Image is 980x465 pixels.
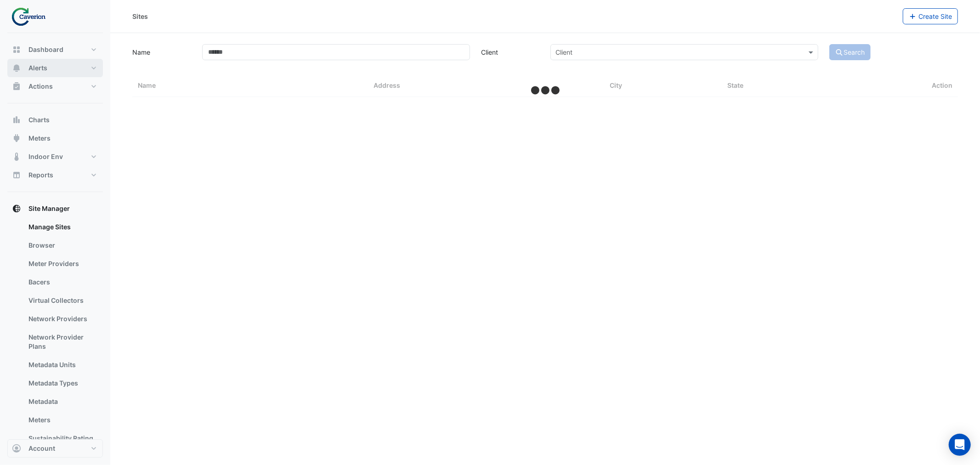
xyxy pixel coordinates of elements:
span: Create Site [918,12,952,20]
label: Client [476,44,545,60]
app-icon: Site Manager [12,204,21,213]
label: Name [127,44,197,60]
button: Dashboard [7,40,103,59]
app-icon: Charts [12,115,21,125]
a: Bacers [21,273,103,291]
span: Action [932,80,952,91]
a: Sustainability Rating Types [21,429,103,457]
div: Sites [132,11,148,21]
a: Network Providers [21,310,103,328]
a: Metadata Units [21,356,103,374]
app-icon: Meters [12,134,21,143]
span: Charts [28,115,50,125]
span: Dashboard [28,45,63,54]
span: Name [138,81,156,89]
span: Meters [28,134,51,143]
a: Metadata [21,392,103,411]
div: Open Intercom Messenger [949,434,971,456]
button: Actions [7,77,103,96]
span: State [728,81,744,89]
app-icon: Alerts [12,63,21,73]
a: Meters [21,411,103,429]
button: Reports [7,166,103,184]
span: Address [374,81,400,89]
button: Charts [7,111,103,129]
button: Site Manager [7,199,103,218]
span: Account [28,444,55,453]
button: Alerts [7,59,103,77]
app-icon: Dashboard [12,45,21,54]
app-icon: Reports [12,170,21,180]
img: Company Logo [11,7,52,26]
span: City [610,81,622,89]
div: Site Manager [7,218,103,460]
span: Indoor Env [28,152,63,161]
a: Manage Sites [21,218,103,236]
app-icon: Indoor Env [12,152,21,161]
span: Actions [28,82,53,91]
a: Network Provider Plans [21,328,103,356]
a: Browser [21,236,103,255]
span: Reports [28,170,53,180]
button: Indoor Env [7,147,103,166]
app-icon: Actions [12,82,21,91]
a: Virtual Collectors [21,291,103,310]
button: Create Site [903,8,958,24]
a: Metadata Types [21,374,103,392]
span: Site Manager [28,204,70,213]
button: Meters [7,129,103,147]
span: Alerts [28,63,47,73]
a: Meter Providers [21,255,103,273]
button: Account [7,439,103,458]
